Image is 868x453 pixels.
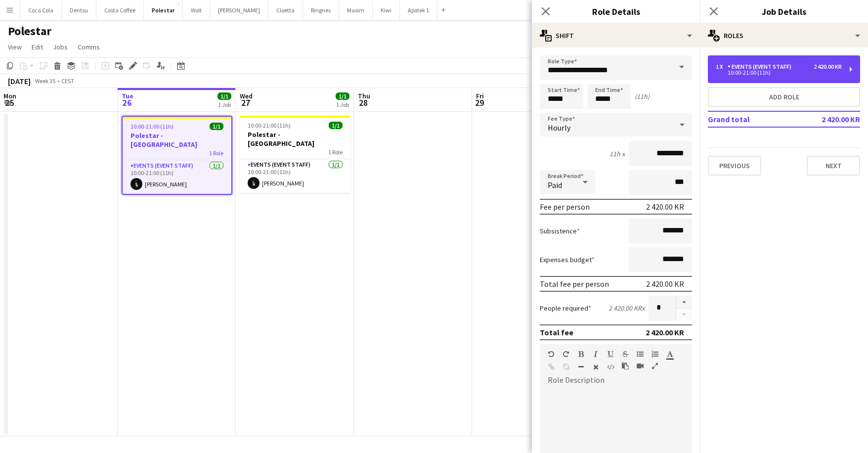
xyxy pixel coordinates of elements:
[329,122,343,129] span: 1/1
[28,41,47,53] a: Edit
[607,350,614,358] button: Underline
[183,0,210,20] button: Wolt
[240,116,350,193] app-job-card: 10:00-21:00 (11h)1/1Polestar - [GEOGRAPHIC_DATA]1 RoleEvents (Event Staff)1/110:00-21:00 (11h)[PE...
[122,116,232,195] app-job-card: 10:00-21:00 (11h)1/1Polestar - [GEOGRAPHIC_DATA]1 RoleEvents (Event Staff)1/110:00-21:00 (11h)[PE...
[651,362,658,370] button: Fullscreen
[20,0,62,20] button: Coca Cola
[33,77,57,85] span: Week 35
[716,63,728,70] div: 1 x
[708,87,860,107] button: Add role
[210,123,223,130] span: 1/1
[328,148,343,156] span: 1 Role
[209,149,223,157] span: 1 Role
[74,41,104,53] a: Comms
[248,122,291,129] span: 10:00-21:00 (11h)
[548,180,562,190] span: Paid
[592,350,599,358] button: Italic
[577,363,584,371] button: Horizontal Line
[807,156,860,176] button: Next
[700,5,868,18] h3: Job Details
[240,91,253,100] span: Wed
[592,363,599,371] button: Clear Formatting
[622,362,629,370] button: Paste as plain text
[563,350,569,358] button: Redo
[609,149,625,158] div: 11h x
[646,202,684,212] div: 2 420.00 KR
[240,130,350,148] h3: Polestar - [GEOGRAPHIC_DATA]
[78,43,100,51] span: Comms
[53,43,68,51] span: Jobs
[540,279,609,289] div: Total fee per person
[540,226,580,235] label: Subsistence
[240,159,350,193] app-card-role: Events (Event Staff)1/110:00-21:00 (11h)[PERSON_NAME]
[3,91,16,100] span: Mon
[210,0,268,20] button: [PERSON_NAME]
[540,304,591,313] label: People required
[716,70,842,75] div: 10:00-21:00 (11h)
[303,0,339,20] button: Ringnes
[708,156,761,176] button: Previous
[646,279,684,289] div: 2 420.00 KR
[700,24,868,47] div: Roles
[123,160,231,194] app-card-role: Events (Event Staff)1/110:00-21:00 (11h)[PERSON_NAME]
[217,92,231,100] span: 1/1
[336,101,349,108] div: 1 Job
[123,131,231,149] h3: Polestar - [GEOGRAPHIC_DATA]
[356,97,370,108] span: 28
[120,97,133,108] span: 26
[358,91,370,100] span: Thu
[607,363,614,371] button: HTML Code
[130,123,174,130] span: 10:00-21:00 (11h)
[666,350,673,358] button: Text Color
[577,350,584,358] button: Bold
[540,255,595,264] label: Expenses budget
[122,91,133,100] span: Tue
[49,41,72,53] a: Jobs
[339,0,373,20] button: Maxim
[32,43,43,51] span: Edit
[2,97,16,108] span: 25
[651,350,658,358] button: Ordered List
[814,63,842,70] div: 2 420.00 KR
[646,327,684,337] div: 2 420.00 KR
[622,350,629,358] button: Strikethrough
[540,327,573,337] div: Total fee
[475,97,484,108] span: 29
[400,0,437,20] button: Apotek 1
[238,97,253,108] span: 27
[637,362,644,370] button: Insert video
[608,304,645,313] div: 2 420.00 KR x
[8,43,22,51] span: View
[532,24,700,47] div: Shift
[4,41,26,53] a: View
[268,0,303,20] button: Cloetta
[96,0,144,20] button: Costa Coffee
[676,296,692,309] button: Increase
[218,101,231,108] div: 1 Job
[637,350,644,358] button: Unordered List
[336,92,349,100] span: 1/1
[144,0,183,20] button: Polestar
[532,5,700,18] h3: Role Details
[635,92,650,101] div: (11h)
[708,111,798,127] td: Grand total
[798,111,860,127] td: 2 420.00 KR
[8,76,31,86] div: [DATE]
[8,24,51,39] h1: Polestar
[62,0,96,20] button: Dentsu
[548,350,555,358] button: Undo
[540,202,590,212] div: Fee per person
[476,91,484,100] span: Fri
[728,63,795,70] div: Events (Event Staff)
[373,0,400,20] button: Kiwi
[548,123,570,133] span: Hourly
[61,77,74,85] div: CEST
